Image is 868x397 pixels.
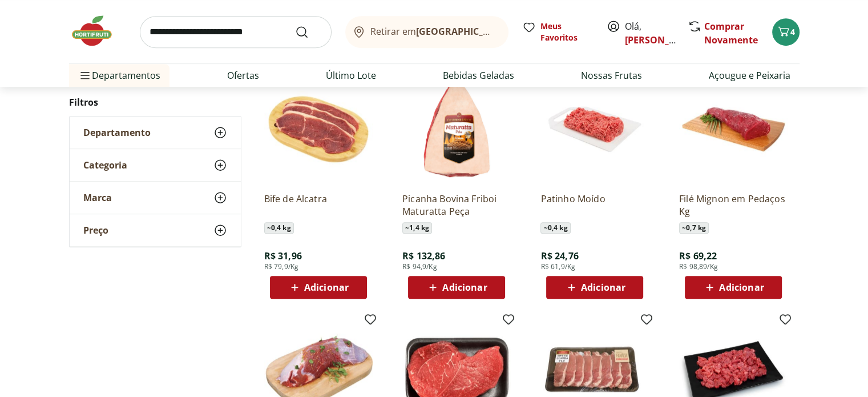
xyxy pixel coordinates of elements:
[685,276,782,299] button: Adicionar
[78,62,160,89] span: Departamentos
[679,250,717,262] span: R$ 69,22
[83,127,151,139] span: Departamento
[78,62,92,89] button: Menu
[540,222,570,234] span: ~ 0,4 kg
[402,222,432,234] span: ~ 1,4 kg
[704,20,758,46] a: Comprar Novamente
[69,91,241,114] h2: Filtros
[442,283,487,292] span: Adicionar
[625,19,676,47] span: Olá,
[402,262,437,271] span: R$ 94,9/Kg
[264,222,294,234] span: ~ 0,4 kg
[581,283,625,292] span: Adicionar
[70,117,241,149] button: Departamento
[416,25,608,38] b: [GEOGRAPHIC_DATA]/[GEOGRAPHIC_DATA]
[546,276,643,299] button: Adicionar
[522,21,593,43] a: Meus Favoritos
[402,250,445,262] span: R$ 132,86
[402,75,511,183] img: Picanha Bovina Friboi Maturatta Peça
[402,193,511,218] a: Picanha Bovina Friboi Maturatta Peça
[540,193,649,218] a: Patinho Moído
[83,160,127,171] span: Categoria
[790,26,795,37] span: 4
[264,250,302,262] span: R$ 31,96
[140,16,332,48] input: search
[304,283,349,292] span: Adicionar
[709,69,790,82] a: Açougue e Peixaria
[772,18,800,46] button: Carrinho
[227,69,259,82] a: Ofertas
[70,215,241,247] button: Preço
[540,250,578,262] span: R$ 24,76
[270,276,367,299] button: Adicionar
[581,69,642,82] a: Nossas Frutas
[540,262,575,271] span: R$ 61,9/Kg
[679,222,709,234] span: ~ 0,7 kg
[408,276,505,299] button: Adicionar
[443,69,514,82] a: Bebidas Geladas
[69,14,126,48] img: Hortifruti
[345,16,508,48] button: Retirar em[GEOGRAPHIC_DATA]/[GEOGRAPHIC_DATA]
[264,262,299,271] span: R$ 79,9/Kg
[83,225,108,236] span: Preço
[679,193,788,218] a: Filé Mignon em Pedaços Kg
[370,26,496,37] span: Retirar em
[326,69,376,82] a: Último Lote
[264,193,373,218] a: Bife de Alcatra
[83,193,112,204] span: Marca
[70,150,241,182] button: Categoria
[719,283,764,292] span: Adicionar
[679,75,788,183] img: Filé Mignon em Pedaços Kg
[264,75,373,183] img: Bife de Alcatra
[625,34,699,46] a: [PERSON_NAME]
[295,25,322,39] button: Submit Search
[540,21,593,43] span: Meus Favoritos
[540,75,649,183] img: Patinho Moído
[70,182,241,214] button: Marca
[679,262,718,271] span: R$ 98,89/Kg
